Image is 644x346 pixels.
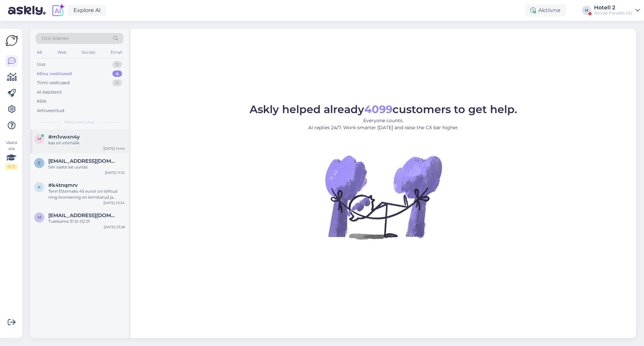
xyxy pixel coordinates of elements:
a: Hotell 2Tervise Paradiis OÜ [594,5,640,16]
div: Kõik [37,98,47,105]
div: AI Assistent [37,89,62,96]
div: Uus [37,61,45,68]
span: #k4tnqmrv [48,182,78,188]
div: [DATE] 11:32 [105,170,125,175]
b: 4099 [364,103,392,116]
div: [DATE] 23:28 [104,225,125,230]
div: 0 / 3 [5,164,17,170]
div: H [582,6,591,15]
div: 0 [112,80,122,86]
img: Askly Logo [5,34,18,47]
p: Everyone counts. AI replies 24/7. Work smarter [DATE] and raise the CX bar higher. [250,117,517,131]
div: Web [56,48,68,57]
div: Tiimi vestlused [37,80,70,86]
span: m [38,215,41,220]
div: [DATE] 14:44 [103,146,125,151]
span: k [38,185,41,190]
img: explore-ai [51,3,65,17]
div: Minu vestlused [37,70,72,77]
div: Tere! Ettemaks 45 eurot on tehtud ning broneering on kinnitatud ja ootame teid meie juurde peagi! [48,188,125,200]
span: eve.virtanen@yahoo.com [48,158,118,164]
div: [DATE] 23:34 [103,200,125,205]
span: e [38,160,41,165]
span: m [38,136,41,141]
a: Explore AI [68,5,106,16]
div: kas on võimalik [48,140,125,146]
div: Hotell 2 [594,5,633,10]
div: Vaata siia [5,140,17,170]
div: Arhiveeritud [37,107,64,114]
span: Otsi kliente [42,35,68,42]
div: Siin saate ise uurida [48,164,125,170]
span: Askly helped already customers to get help. [250,103,517,116]
div: 4 [112,70,122,77]
img: No Chat active [323,137,444,257]
span: Minu vestlused [64,119,95,125]
div: Tervise Paradiis OÜ [594,10,633,16]
div: Email [109,48,123,57]
div: 0 [112,61,122,68]
div: Aktiivne [525,4,566,16]
div: All [36,48,43,57]
span: #m1vwxn4y [48,134,80,140]
div: Socials [80,48,97,57]
div: Tuleksime 31.12-02.01 [48,218,125,225]
span: mirjamharak92@gmail.com [48,212,118,218]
